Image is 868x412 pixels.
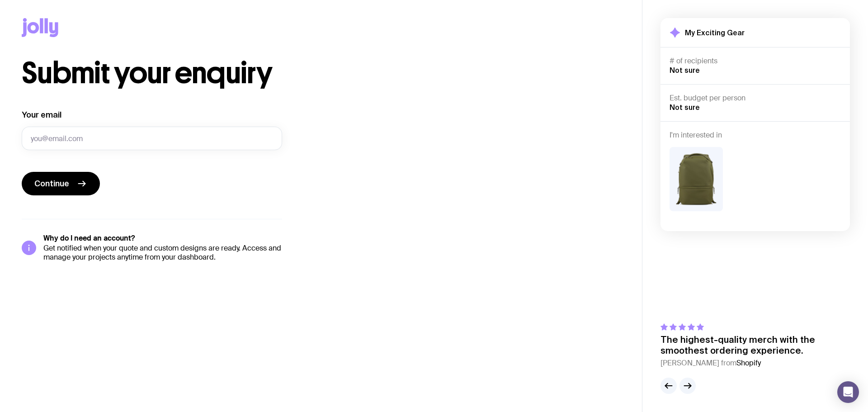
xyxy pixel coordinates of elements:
[670,94,841,103] h4: Est. budget per person
[670,57,841,66] h4: # of recipients
[736,358,761,368] span: Shopify
[670,103,700,111] span: Not sure
[34,178,69,189] span: Continue
[22,59,325,88] h1: Submit your enquiry
[670,131,841,140] h4: I'm interested in
[837,381,859,403] div: Open Intercom Messenger
[43,244,282,262] p: Get notified when your quote and custom designs are ready. Access and manage your projects anytim...
[22,109,61,120] label: Your email
[43,234,282,243] h5: Why do I need an account?
[685,28,745,37] h2: My Exciting Gear
[660,334,850,356] p: The highest-quality merch with the smoothest ordering experience.
[670,66,700,74] span: Not sure
[22,172,100,195] button: Continue
[22,127,282,150] input: you@email.com
[660,358,850,369] cite: [PERSON_NAME] from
